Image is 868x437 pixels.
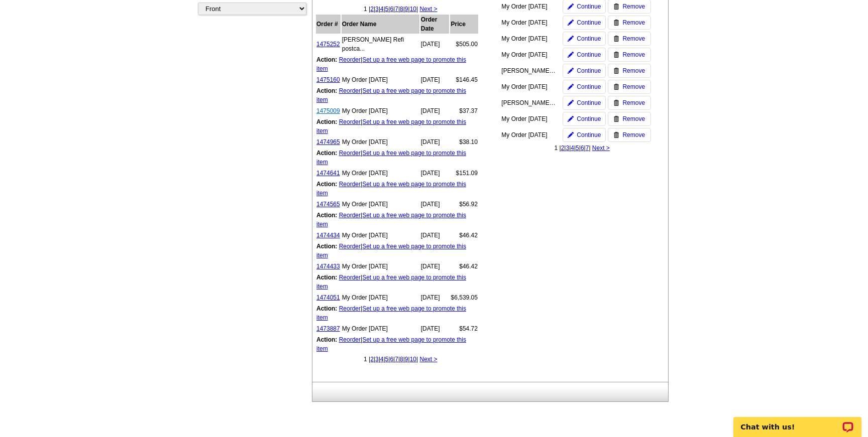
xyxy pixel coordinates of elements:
[420,230,450,240] td: [DATE]
[410,6,416,13] a: 10
[613,20,619,26] img: trashcan-icon.gif
[613,116,619,122] img: trashcan-icon.gif
[316,87,466,103] a: Set up a free web page to promote this item
[316,272,478,292] td: |
[568,116,574,122] img: pencil-icon.gif
[613,132,619,138] img: trashcan-icon.gif
[316,118,337,125] b: Action:
[563,32,606,46] a: Continue
[400,356,403,363] a: 8
[563,80,606,94] a: Continue
[577,82,601,91] span: Continue
[380,6,384,13] a: 4
[501,114,557,123] div: My Order [DATE]
[405,356,408,363] a: 9
[339,212,361,219] a: Reorder
[577,34,601,43] span: Continue
[577,130,601,139] span: Continue
[339,118,361,125] a: Reorder
[622,18,645,27] span: Remove
[316,56,466,72] a: Set up a free web page to promote this item
[568,84,574,90] img: pencil-icon.gif
[450,199,478,209] td: $56.92
[410,356,416,363] a: 10
[563,64,606,78] a: Continue
[501,2,557,11] div: My Order [DATE]
[420,324,450,334] td: [DATE]
[316,107,340,114] a: 1475009
[316,55,478,74] td: |
[316,76,340,83] a: 1475160
[316,15,341,34] th: Order #
[568,20,574,26] img: pencil-icon.gif
[577,50,601,59] span: Continue
[316,274,466,290] a: Set up a free web page to promote this item
[568,100,574,106] img: pencil-icon.gif
[380,356,384,363] a: 4
[370,6,374,13] a: 2
[501,67,596,74] span: Tim Martin - Refi Postcards
[342,75,419,85] td: My Order [DATE]
[420,15,450,34] th: Order Date
[316,56,337,63] b: Action:
[342,261,419,271] td: My Order [DATE]
[622,34,645,43] span: Remove
[577,18,601,27] span: Continue
[622,2,645,11] span: Remove
[419,6,437,13] a: Next >
[622,130,645,139] span: Remove
[622,98,645,107] span: Remove
[501,18,557,27] div: My Order [DATE]
[420,293,450,303] td: [DATE]
[370,356,374,363] a: 2
[316,150,337,157] b: Action:
[613,36,619,42] img: trashcan-icon.gif
[581,144,584,152] a: 6
[622,50,645,59] span: Remove
[390,356,393,363] a: 6
[568,68,574,74] img: pencil-icon.gif
[561,144,565,152] a: 2
[316,304,478,323] td: |
[613,68,619,74] img: trashcan-icon.gif
[450,261,478,271] td: $46.42
[316,201,340,208] a: 1474565
[316,232,340,239] a: 1474434
[339,274,361,281] a: Reorder
[420,35,450,54] td: [DATE]
[450,106,478,116] td: $37.37
[342,15,419,34] th: Order Name
[316,210,478,229] td: |
[315,355,486,364] div: 1 | | | | | | | | | |
[316,86,478,105] td: |
[568,132,574,138] img: pencil-icon.gif
[450,293,478,303] td: $6,539.05
[316,336,337,343] b: Action:
[501,82,557,91] div: My Order [DATE]
[316,241,478,260] td: |
[613,100,619,106] img: trashcan-icon.gif
[501,34,557,43] div: My Order [DATE]
[577,98,601,107] span: Continue
[450,75,478,85] td: $146.45
[622,82,645,91] span: Remove
[339,87,361,94] a: Reorder
[501,98,557,107] div: [PERSON_NAME] 032725
[316,336,466,352] a: Set up a free web page to promote this item
[568,52,574,58] img: pencil-icon.gif
[339,56,361,63] a: Reorder
[316,150,466,166] a: Set up a free web page to promote this item
[501,50,557,59] div: My Order [DATE]
[316,305,466,321] a: Set up a free web page to promote this item
[316,263,340,270] a: 1474433
[577,114,601,123] span: Continue
[563,112,606,126] a: Continue
[576,144,579,152] a: 5
[420,75,450,85] td: [DATE]
[390,6,393,13] a: 6
[316,138,340,145] a: 1474965
[316,87,337,94] b: Action:
[395,6,398,13] a: 7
